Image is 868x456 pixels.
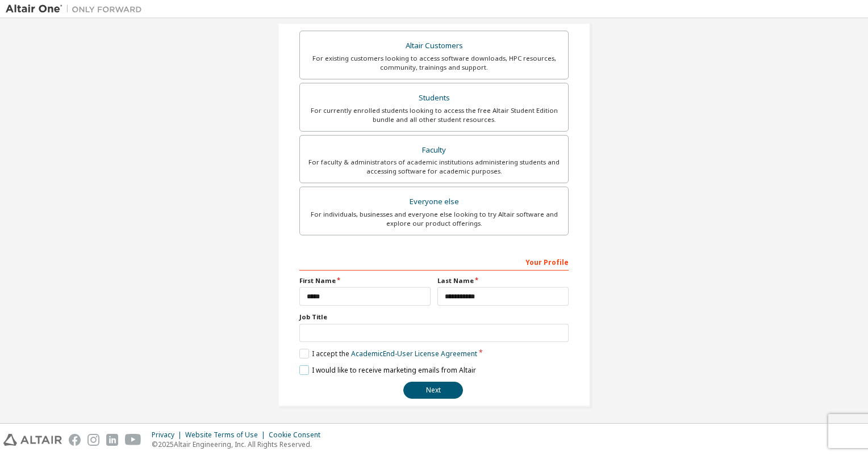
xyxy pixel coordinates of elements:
div: Your Profile [299,252,569,271]
label: I accept the [299,349,477,358]
p: © 2025 Altair Engineering, Inc. All Rights Reserved. [152,440,327,449]
img: youtube.svg [125,434,141,446]
div: For existing customers looking to access software downloads, HPC resources, community, trainings ... [307,54,561,72]
img: altair_logo.svg [3,434,62,446]
img: linkedin.svg [106,434,118,446]
img: Altair One [6,3,148,15]
label: Last Name [437,276,569,285]
label: Job Title [299,313,569,322]
div: Faculty [307,142,561,158]
div: Students [307,90,561,106]
div: Everyone else [307,194,561,210]
div: For currently enrolled students looking to access the free Altair Student Edition bundle and all ... [307,106,561,124]
a: Academic End-User License Agreement [351,349,477,358]
img: facebook.svg [69,434,81,446]
label: I would like to receive marketing emails from Altair [299,365,476,375]
div: For individuals, businesses and everyone else looking to try Altair software and explore our prod... [307,210,561,228]
button: Next [403,382,463,399]
div: Altair Customers [307,38,561,54]
label: First Name [299,276,431,285]
img: instagram.svg [87,434,99,446]
div: Privacy [152,430,185,440]
div: Cookie Consent [269,430,327,440]
div: For faculty & administrators of academic institutions administering students and accessing softwa... [307,158,561,176]
div: Website Terms of Use [185,430,269,440]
